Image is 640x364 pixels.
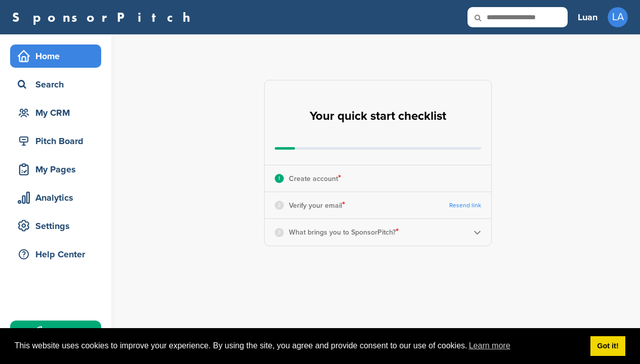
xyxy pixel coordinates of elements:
span: LA [608,7,628,27]
div: Upgrade [15,323,101,341]
a: Upgrade [10,321,101,344]
a: SponsorPitch [12,11,197,24]
h2: Your quick start checklist [310,105,446,127]
h3: Luan [578,10,598,24]
a: Resend link [449,202,481,209]
a: Luan [578,6,598,28]
div: 2 [275,201,284,210]
p: Create account [289,172,341,185]
div: Home [15,47,101,65]
a: Pitch Board [10,129,101,153]
div: Help Center [15,245,101,263]
a: Help Center [10,243,101,266]
div: 1 [275,174,284,183]
a: Home [10,44,101,68]
div: My CRM [15,104,101,122]
a: Settings [10,214,101,238]
div: 3 [275,228,284,237]
a: Search [10,73,101,96]
a: learn more about cookies [467,338,512,353]
a: Analytics [10,186,101,209]
div: Search [15,75,101,94]
a: dismiss cookie message [590,336,625,356]
p: What brings you to SponsorPitch? [289,225,399,239]
a: My CRM [10,101,101,124]
div: Pitch Board [15,132,101,150]
div: My Pages [15,160,101,178]
div: Settings [15,217,101,235]
span: This website uses cookies to improve your experience. By using the site, you agree and provide co... [15,338,582,353]
img: Checklist arrow 2 [474,229,481,236]
div: Analytics [15,189,101,207]
a: My Pages [10,158,101,181]
p: Verify your email [289,199,345,212]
